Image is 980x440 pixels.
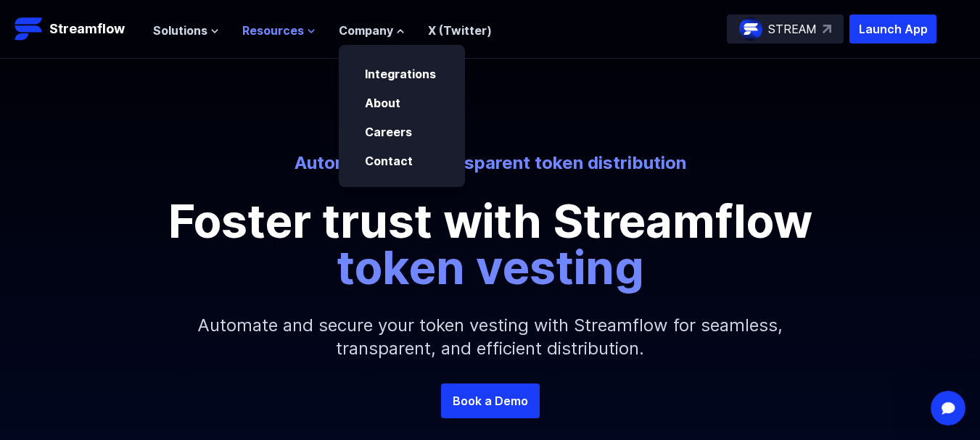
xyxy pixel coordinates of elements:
button: Company [339,22,405,39]
span: token vesting [337,239,644,295]
a: Careers [365,125,412,139]
a: STREAM [727,14,844,43]
a: About [365,96,400,110]
img: top-right-arrow.svg [823,25,831,33]
a: Streamflow [15,14,139,43]
a: Contact [365,154,413,168]
p: Streamflow [49,19,125,39]
button: Launch App [849,14,936,43]
span: Resources [242,22,304,39]
a: Book a Demo [441,383,540,418]
span: Solutions [153,22,207,39]
iframe: Intercom live chat [931,391,965,426]
img: streamflow-logo-circle.png [739,17,762,41]
p: Foster trust with Streamflow [164,198,817,291]
p: STREAM [768,20,817,38]
button: Resources [242,22,316,39]
img: Streamflow Logo [15,14,44,43]
a: Integrations [365,67,436,81]
p: Automate and secure your token vesting with Streamflow for seamless, transparent, and efficient d... [178,291,802,383]
span: Company [339,22,393,39]
button: Solutions [153,22,219,39]
a: X (Twitter) [428,23,492,38]
p: Automated and transparent token distribution [88,151,892,175]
